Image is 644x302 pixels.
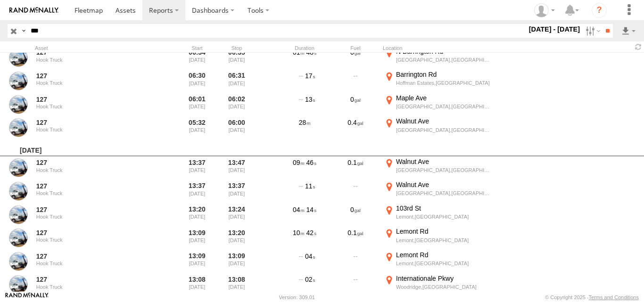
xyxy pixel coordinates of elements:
[179,251,215,272] div: Entered prior to selected date range
[396,127,490,133] div: [GEOGRAPHIC_DATA],[GEOGRAPHIC_DATA]
[36,182,151,190] a: 127
[396,180,490,189] div: Walnut Ave
[36,80,151,86] div: Hook Truck
[383,227,491,249] label: Click to View Event Location
[36,158,151,167] a: 127
[383,47,491,69] label: Click to View Event Location
[36,275,151,284] a: 127
[36,48,151,57] a: 127
[545,294,639,300] div: © Copyright 2025 -
[36,237,151,243] div: Hook Truck
[396,237,490,244] div: Lemont,[GEOGRAPHIC_DATA]
[396,274,490,283] div: Internationale Pkwy
[332,47,379,69] div: 0
[36,261,151,266] div: Hook Truck
[9,7,58,14] img: rand-logo.svg
[332,157,379,179] div: 0.1
[306,206,316,213] span: 14
[219,94,255,115] div: 06:02 [DATE]
[396,103,490,110] div: [GEOGRAPHIC_DATA],[GEOGRAPHIC_DATA]
[36,252,151,261] a: 127
[527,24,582,34] label: [DATE] - [DATE]
[219,157,255,179] div: 13:47 [DATE]
[305,276,315,283] span: 02
[396,94,490,102] div: Maple Ave
[219,251,255,272] div: 13:09 [DATE]
[305,253,315,260] span: 04
[179,70,215,92] div: Entered prior to selected date range
[383,94,491,115] label: Click to View Event Location
[620,24,636,38] label: Export results as...
[179,227,215,249] div: Entered prior to selected date range
[396,157,490,166] div: Walnut Ave
[305,182,315,190] span: 11
[36,229,151,237] a: 127
[332,94,379,115] div: 0
[383,70,491,92] label: Click to View Event Location
[36,127,151,132] div: Hook Truck
[383,251,491,272] label: Click to View Event Location
[219,204,255,226] div: 13:24 [DATE]
[383,180,491,202] label: Click to View Event Location
[219,117,255,139] div: 06:00 [DATE]
[219,47,255,69] div: 06:35 [DATE]
[396,190,490,196] div: [GEOGRAPHIC_DATA],[GEOGRAPHIC_DATA]
[396,227,490,236] div: Lemont Rd
[305,96,315,103] span: 13
[396,251,490,259] div: Lemont Rd
[396,284,490,290] div: Woodridge,[GEOGRAPHIC_DATA]
[293,49,305,56] span: 01
[179,94,215,115] div: Entered prior to selected date range
[396,80,490,86] div: Hoffman Estates,[GEOGRAPHIC_DATA]
[36,190,151,196] div: Hook Truck
[383,204,491,226] label: Click to View Event Location
[36,205,151,214] a: 127
[383,157,491,179] label: Click to View Event Location
[589,294,639,300] a: Terms and Conditions
[396,204,490,212] div: 103rd St
[36,167,151,173] div: Hook Truck
[293,206,305,213] span: 04
[332,117,379,139] div: 0.4
[36,57,151,63] div: Hook Truck
[279,294,315,300] div: Version: 309.01
[383,274,491,296] label: Click to View Event Location
[36,95,151,104] a: 127
[306,229,316,237] span: 42
[179,204,215,226] div: Entered prior to selected date range
[306,49,316,56] span: 48
[36,72,151,80] a: 127
[305,72,315,80] span: 17
[36,284,151,290] div: Hook Truck
[179,47,215,69] div: Entered prior to selected date range
[36,118,151,127] a: 127
[299,119,311,126] span: 28
[20,24,27,38] label: Search Query
[219,274,255,296] div: 13:08 [DATE]
[36,214,151,220] div: Hook Truck
[396,260,490,267] div: Lemont,[GEOGRAPHIC_DATA]
[293,229,305,237] span: 10
[179,274,215,296] div: Entered prior to selected date range
[396,70,490,79] div: Barrington Rd
[179,157,215,179] div: Entered prior to selected date range
[219,227,255,249] div: 13:20 [DATE]
[332,204,379,226] div: 0
[383,117,491,139] label: Click to View Event Location
[592,3,607,18] i: ?
[582,24,602,38] label: Search Filter Options
[36,104,151,109] div: Hook Truck
[179,180,215,202] div: Entered prior to selected date range
[531,3,558,17] div: Ed Pruneda
[306,159,316,166] span: 46
[332,227,379,249] div: 0.1
[5,293,49,302] a: Visit our Website
[219,70,255,92] div: 06:31 [DATE]
[219,180,255,202] div: 13:37 [DATE]
[396,167,490,173] div: [GEOGRAPHIC_DATA],[GEOGRAPHIC_DATA]
[293,159,305,166] span: 09
[396,213,490,220] div: Lemont,[GEOGRAPHIC_DATA]
[396,117,490,125] div: Walnut Ave
[179,117,215,139] div: Entered prior to selected date range
[396,57,490,63] div: [GEOGRAPHIC_DATA],[GEOGRAPHIC_DATA]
